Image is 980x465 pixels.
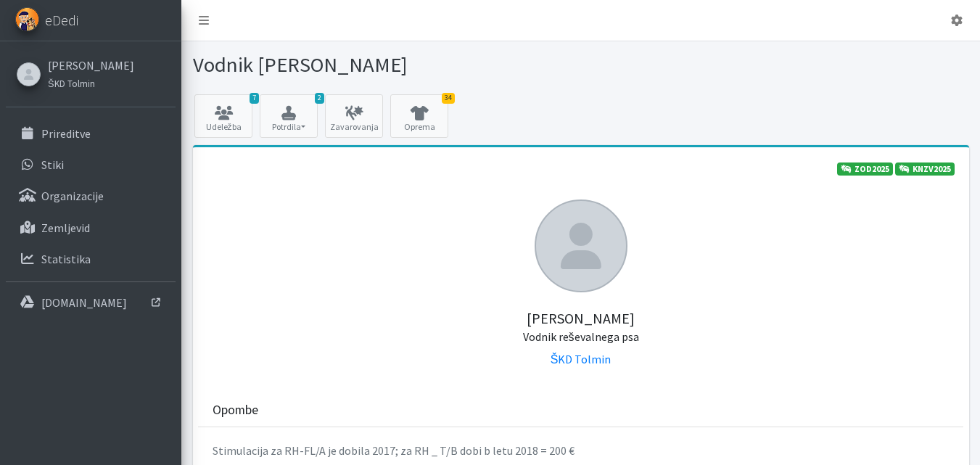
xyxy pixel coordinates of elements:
[442,93,455,104] span: 34
[207,292,955,345] h5: [PERSON_NAME]
[6,213,176,242] a: Zemljevid
[41,126,91,141] p: Prireditve
[837,162,893,176] a: ZOD2025
[315,93,324,104] span: 2
[250,93,259,104] span: 7
[193,52,576,78] h1: Vodnik [PERSON_NAME]
[41,252,91,266] p: Statistika
[48,57,134,74] a: [PERSON_NAME]
[523,329,639,344] small: Vodnik reševalnega psa
[6,244,176,273] a: Statistika
[6,288,176,317] a: [DOMAIN_NAME]
[325,94,383,138] a: Zavarovanja
[194,94,252,138] a: 7 Udeležba
[48,74,134,91] a: ŠKD Tolmin
[895,162,955,176] a: KNZV2025
[6,119,176,148] a: Prireditve
[41,189,104,203] p: Organizacije
[48,78,95,89] small: ŠKD Tolmin
[41,295,127,310] p: [DOMAIN_NAME]
[41,221,90,235] p: Zemljevid
[260,94,318,138] button: 2 Potrdila
[551,352,612,366] a: ŠKD Tolmin
[45,9,78,31] span: eDedi
[6,181,176,210] a: Organizacije
[213,403,258,418] h3: Opombe
[213,442,949,459] p: Stimulacija za RH-FL/A je dobila 2017; za RH _ T/B dobi b letu 2018 = 200 €
[390,94,448,138] a: 34 Oprema
[15,7,39,31] img: eDedi
[6,150,176,179] a: Stiki
[41,157,64,172] p: Stiki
